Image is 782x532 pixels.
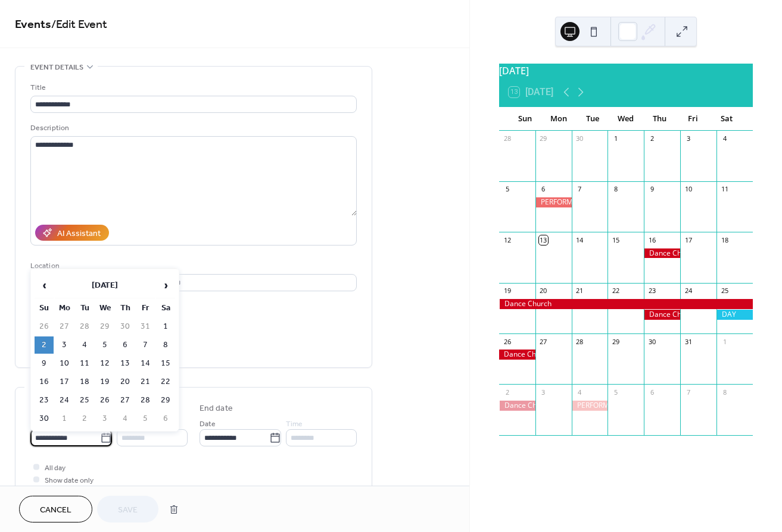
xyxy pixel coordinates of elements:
[611,235,620,244] div: 15
[647,134,656,143] div: 2
[286,418,303,430] span: Time
[503,235,512,244] div: 12
[684,235,693,244] div: 17
[499,350,535,360] div: Dance Church
[720,388,729,396] div: 8
[136,410,155,427] td: 5
[200,402,233,415] div: End date
[720,287,729,295] div: 25
[720,134,729,143] div: 4
[95,300,114,317] th: We
[156,336,175,354] td: 8
[95,392,114,409] td: 26
[609,107,643,131] div: Wed
[35,373,54,391] td: 16
[503,185,512,194] div: 5
[55,392,74,409] td: 24
[503,134,512,143] div: 28
[503,337,512,346] div: 26
[647,337,656,346] div: 30
[720,235,729,244] div: 18
[116,392,135,409] td: 27
[35,225,109,241] button: AI Assistant
[684,388,693,396] div: 7
[611,388,620,396] div: 5
[499,299,753,309] div: Dance Church
[19,496,92,522] button: Cancel
[116,300,135,317] th: Th
[35,336,54,354] td: 2
[611,185,620,194] div: 8
[710,107,743,131] div: Sat
[30,81,354,94] div: Title
[75,355,94,372] td: 11
[30,260,354,272] div: Location
[35,273,53,297] span: ‹
[647,185,656,194] div: 9
[55,336,74,354] td: 3
[156,318,175,335] td: 1
[57,228,101,240] div: AI Assistant
[676,107,709,131] div: Fri
[116,410,135,427] td: 4
[157,273,175,297] span: ›
[75,318,94,335] td: 28
[55,373,74,391] td: 17
[35,300,54,317] th: Su
[75,392,94,409] td: 25
[156,410,175,427] td: 6
[95,373,114,391] td: 19
[116,336,135,354] td: 6
[720,337,729,346] div: 1
[156,300,175,317] th: Sa
[611,134,620,143] div: 1
[684,337,693,346] div: 31
[75,410,94,427] td: 2
[55,300,74,317] th: Mo
[136,336,155,354] td: 7
[535,197,572,207] div: PERFORMANCE: Channel 13
[539,185,548,194] div: 6
[51,13,107,36] span: / Edit Event
[45,474,94,487] span: Show date only
[684,134,693,143] div: 3
[644,310,680,320] div: Dance Church
[539,287,548,295] div: 20
[136,355,155,372] td: 14
[15,13,51,36] a: Events
[539,134,548,143] div: 29
[95,355,114,372] td: 12
[55,355,74,372] td: 10
[575,388,584,396] div: 4
[95,318,114,335] td: 29
[45,462,66,474] span: All day
[647,287,656,295] div: 23
[643,107,676,131] div: Thu
[35,392,54,409] td: 23
[55,273,155,298] th: [DATE]
[575,337,584,346] div: 28
[644,248,680,259] div: Dance Church
[575,185,584,194] div: 7
[136,318,155,335] td: 31
[684,287,693,295] div: 24
[156,392,175,409] td: 29
[95,336,114,354] td: 5
[200,418,216,430] span: Date
[572,401,608,411] div: PERFORMANCE: Channel 13
[95,410,114,427] td: 3
[116,373,135,391] td: 20
[35,410,54,427] td: 30
[720,185,729,194] div: 11
[647,235,656,244] div: 16
[542,107,575,131] div: Mon
[503,287,512,295] div: 19
[30,61,83,74] span: Event details
[503,388,512,396] div: 2
[55,318,74,335] td: 27
[647,388,656,396] div: 6
[575,235,584,244] div: 14
[716,310,753,320] div: DAY
[136,392,155,409] td: 28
